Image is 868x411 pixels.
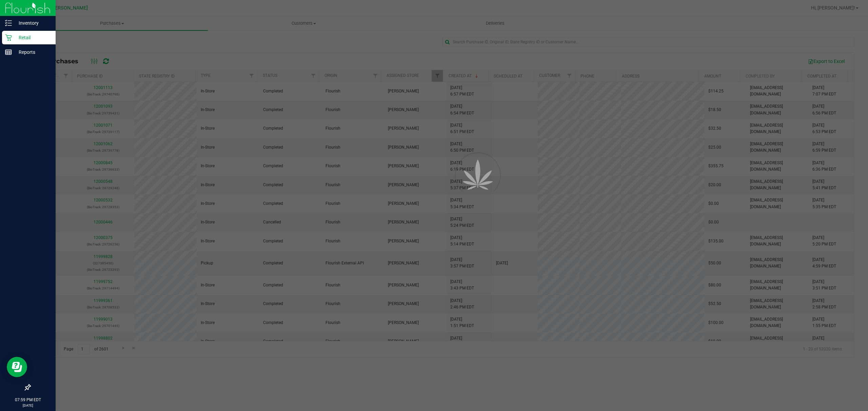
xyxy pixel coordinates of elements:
[5,49,12,56] inline-svg: Reports
[12,19,53,27] p: Inventory
[3,403,53,408] p: [DATE]
[5,34,12,41] inline-svg: Retail
[7,357,27,377] iframe: Resource center
[3,397,53,403] p: 07:59 PM EDT
[12,48,53,56] p: Reports
[5,20,12,26] inline-svg: Inventory
[12,34,53,42] p: Retail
